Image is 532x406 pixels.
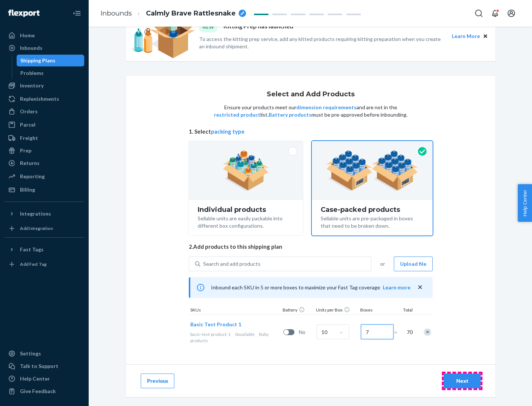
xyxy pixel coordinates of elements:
[326,150,418,191] img: case-pack.59cecea509d18c883b923b81aeac6d0b.png
[198,206,294,213] div: Individual products
[20,82,44,89] div: Inventory
[269,111,311,118] button: Battery products
[4,373,84,385] a: Help Center
[4,106,84,117] a: Orders
[198,213,294,230] div: Sellable units are easily packable into different box configurations.
[203,260,260,268] div: Search and add products
[361,324,393,339] input: Number of boxes
[444,374,481,388] button: Next
[4,119,84,131] a: Parcel
[504,6,519,21] button: Open account menu
[450,377,474,385] div: Next
[20,32,35,39] div: Home
[146,9,236,18] span: Calmly Brave Rattlesnake
[380,260,385,268] span: or
[4,244,84,255] button: Fast Tags
[314,307,359,314] div: Units per Box
[17,55,85,66] a: Shipping Plans
[20,159,40,167] div: Returns
[321,213,424,230] div: Sellable units are pre-packaged in boxes that need to be broken down.
[267,91,355,98] h1: Select and Add Products
[20,388,56,395] div: Give Feedback
[190,331,280,344] div: Baby products
[20,108,38,115] div: Orders
[4,42,84,54] a: Inbounds
[4,258,84,270] a: Add Fast Tag
[189,307,281,314] div: SKUs
[4,132,84,144] a: Freight
[281,307,314,314] div: Battery
[424,328,431,336] div: Remove Item
[20,375,50,382] div: Help Center
[4,348,84,359] a: Settings
[17,67,85,79] a: Problems
[4,80,84,92] a: Inventory
[213,104,408,118] p: Ensure your products meet our and are not in the list. must be pre-approved before inbounding.
[471,6,486,21] button: Open Search Box
[20,134,38,142] div: Freight
[296,104,357,111] button: dimension requirements
[317,324,349,339] input: Case Quantity
[518,184,532,222] button: Help Center
[4,184,84,196] a: Billing
[394,257,433,271] button: Upload file
[190,321,241,327] span: Basic Test Product 1
[20,147,31,154] div: Prep
[4,360,84,372] a: Talk to Support
[4,208,84,220] button: Integrations
[20,261,47,267] div: Add Fast Tag
[299,328,314,336] span: No
[452,32,480,40] button: Learn More
[235,331,255,337] span: 0 available
[199,35,445,50] p: To access the kitting prep service, add any kitted products requiring kitting preparation when yo...
[359,307,396,314] div: Boxes
[4,223,84,234] a: Add Integration
[405,328,413,336] span: 70
[223,150,269,191] img: individual-pack.facf35554cb0f1810c75b2bd6df2d64e.png
[189,277,433,298] div: Inbound each SKU in 5 or more boxes to maximize your Fast Tag coverage
[396,307,414,314] div: Total
[20,246,44,253] div: Fast Tags
[224,22,293,32] p: Kitting Prep has launched
[20,186,35,193] div: Billing
[4,385,84,397] button: Give Feedback
[20,173,45,180] div: Reporting
[4,93,84,105] a: Replenishments
[4,157,84,169] a: Returns
[141,374,174,388] button: Previous
[20,121,35,128] div: Parcel
[416,283,424,291] button: close
[20,210,51,217] div: Integrations
[211,128,245,135] button: packing type
[214,111,260,118] button: restricted product
[20,69,44,77] div: Problems
[481,32,490,40] button: Close
[4,145,84,156] a: Prep
[190,331,231,337] span: basic-test-product-1
[189,128,433,135] span: 1. Select
[20,350,41,357] div: Settings
[20,362,58,370] div: Talk to Support
[199,22,218,32] div: NEW
[20,95,59,103] div: Replenishments
[488,6,502,21] button: Open notifications
[20,225,53,231] div: Add Integration
[20,57,55,64] div: Shipping Plans
[190,321,241,328] button: Basic Test Product 1
[95,3,252,24] ol: breadcrumbs
[20,44,42,52] div: Inbounds
[383,284,410,291] button: Learn more
[69,6,84,21] button: Close Navigation
[100,9,132,17] a: Inbounds
[8,10,40,17] img: Flexport logo
[189,243,433,251] span: 2. Add products to this shipping plan
[394,328,402,336] span: =
[4,171,84,182] a: Reporting
[4,30,84,41] a: Home
[321,206,424,213] div: Case-packed products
